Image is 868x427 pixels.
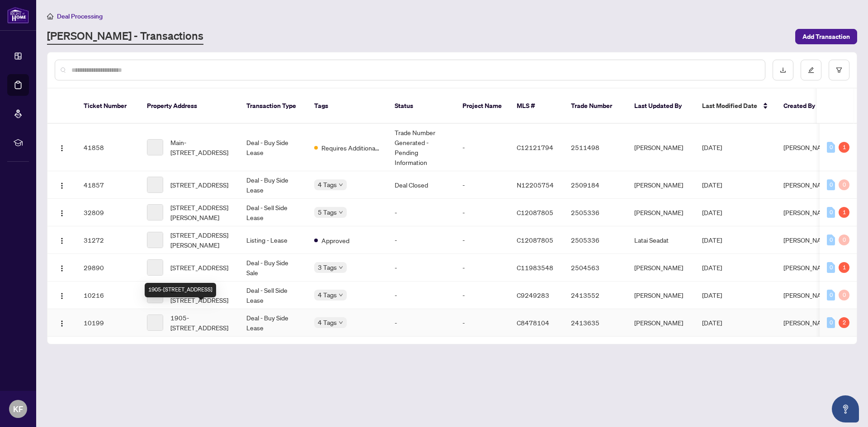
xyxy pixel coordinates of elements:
th: Last Modified Date [695,89,776,124]
td: [PERSON_NAME] [627,309,695,337]
span: N12205754 [517,181,554,189]
div: 0 [839,235,849,245]
span: [DATE] [702,208,722,216]
td: Trade Number Generated - Pending Information [387,124,455,171]
td: 41858 [76,124,140,171]
div: 0 [839,290,849,300]
img: Logo [58,265,66,272]
span: KF [13,403,23,415]
span: down [339,320,343,325]
td: 32809 [76,199,140,226]
span: Deal Processing [57,12,103,20]
span: [DATE] [702,291,722,299]
span: download [780,67,786,73]
span: 4 Tags [318,317,337,328]
button: Logo [55,260,69,275]
th: Last Updated By [627,89,695,124]
td: - [455,171,509,199]
button: Logo [55,315,69,330]
span: [STREET_ADDRESS] [170,263,228,272]
span: 1905-[STREET_ADDRESS] [170,313,232,333]
button: Logo [55,140,69,155]
img: Logo [58,210,66,217]
button: Logo [55,288,69,302]
span: down [339,210,343,215]
span: C12087805 [517,236,553,244]
button: filter [829,60,849,80]
img: Logo [58,292,66,300]
div: 0 [839,179,849,190]
td: - [455,199,509,226]
td: 2413552 [564,282,627,309]
span: down [339,293,343,297]
span: 5 Tags [318,207,337,217]
th: Tags [307,89,387,124]
a: [PERSON_NAME] - Transactions [47,28,203,45]
td: Deal - Buy Side Lease [239,171,307,199]
td: - [455,282,509,309]
div: 2 [839,317,849,328]
div: 0 [827,317,835,328]
td: 2505336 [564,226,627,254]
span: down [339,265,343,270]
img: Logo [58,320,66,327]
img: Logo [58,237,66,244]
td: [PERSON_NAME] [627,171,695,199]
div: 1905-[STREET_ADDRESS] [145,283,216,297]
span: 3 Tags [318,262,337,272]
td: - [455,309,509,337]
td: - [455,124,509,171]
td: 41857 [76,171,140,199]
div: 1 [839,142,849,153]
span: [DATE] [702,319,722,327]
td: - [387,199,455,226]
span: [PERSON_NAME] [783,236,832,244]
td: Deal - Sell Side Lease [239,282,307,309]
span: Main-[STREET_ADDRESS] [170,137,232,157]
div: 0 [827,290,835,300]
img: Logo [58,182,66,189]
span: [STREET_ADDRESS][PERSON_NAME] [170,230,232,250]
span: C12087805 [517,208,553,216]
td: Deal - Buy Side Lease [239,124,307,171]
td: [PERSON_NAME] [627,124,695,171]
th: Transaction Type [239,89,307,124]
span: 4 Tags [318,290,337,300]
span: filter [836,67,842,73]
td: - [387,254,455,282]
span: [DATE] [702,181,722,189]
th: Trade Number [564,89,627,124]
span: C11983548 [517,263,553,272]
button: edit [801,60,821,80]
div: 0 [827,179,835,190]
img: logo [7,7,29,23]
div: 1 [839,262,849,273]
td: Deal - Buy Side Sale [239,254,307,282]
th: Project Name [455,89,509,124]
span: [PERSON_NAME] [783,319,832,327]
td: - [455,254,509,282]
th: Ticket Number [76,89,140,124]
img: Logo [58,145,66,152]
td: 2504563 [564,254,627,282]
th: Created By [776,89,830,124]
td: - [387,226,455,254]
button: download [773,60,793,80]
span: edit [808,67,814,73]
span: [STREET_ADDRESS] [170,180,228,190]
td: 2505336 [564,199,627,226]
td: 2413635 [564,309,627,337]
td: 2509184 [564,171,627,199]
div: 0 [827,262,835,273]
span: Add Transaction [802,29,850,44]
span: [PERSON_NAME] [783,291,832,299]
span: [PERSON_NAME] [783,143,832,151]
span: [STREET_ADDRESS][PERSON_NAME] [170,202,232,222]
td: [PERSON_NAME] [627,254,695,282]
span: [DATE] [702,143,722,151]
span: 4 Tags [318,179,337,190]
div: 0 [827,142,835,153]
td: 2511498 [564,124,627,171]
span: C9249283 [517,291,549,299]
span: [PERSON_NAME] [783,181,832,189]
